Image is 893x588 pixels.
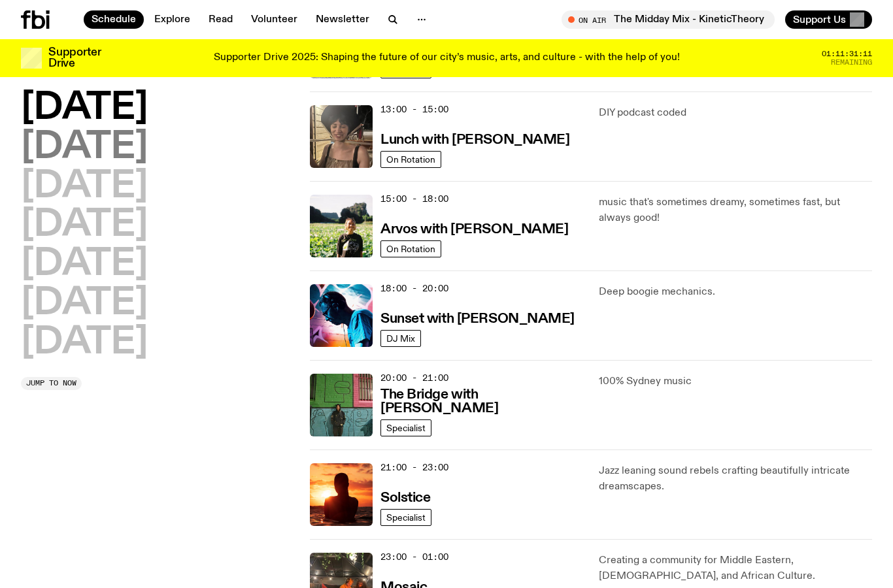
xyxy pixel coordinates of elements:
a: Solstice [380,489,430,505]
a: DJ Mix [380,330,421,347]
button: [DATE] [21,325,148,361]
h3: Lunch with [PERSON_NAME] [380,133,569,147]
a: Newsletter [308,10,377,29]
button: [DATE] [21,129,148,166]
span: 13:00 - 15:00 [380,103,448,116]
span: Support Us [793,14,846,25]
h3: Supporter Drive [48,47,101,69]
p: 100% Sydney music [599,374,872,389]
button: Support Us [785,10,872,29]
span: Specialist [386,512,426,522]
span: Specialist [386,423,426,433]
a: Lunch with [PERSON_NAME] [380,131,569,147]
h3: Solstice [380,491,430,505]
button: [DATE] [21,246,148,283]
a: Specialist [380,509,431,526]
img: A girl standing in the ocean as waist level, staring into the rise of the sun. [310,463,373,526]
h3: The Bridge with [PERSON_NAME] [380,388,583,416]
h3: Sunset with [PERSON_NAME] [380,312,575,326]
span: 01:11:31:11 [822,50,872,57]
span: 18:00 - 20:00 [380,282,448,295]
span: Jump to now [26,380,76,387]
p: Supporter Drive 2025: Shaping the future of our city’s music, arts, and culture - with the help o... [214,52,680,64]
a: Specialist [380,419,431,436]
span: 20:00 - 21:00 [380,372,448,384]
p: music that's sometimes dreamy, sometimes fast, but always good! [599,195,872,226]
span: 15:00 - 18:00 [380,193,448,205]
button: On AirThe Midday Mix - KineticTheory [562,10,775,29]
a: Arvos with [PERSON_NAME] [380,220,568,237]
a: On Rotation [380,151,441,168]
a: The Bridge with [PERSON_NAME] [380,385,583,416]
a: Schedule [84,10,144,29]
a: Read [201,10,241,29]
img: Amelia Sparke is wearing a black hoodie and pants, leaning against a blue, green and pink wall wi... [310,374,373,436]
button: [DATE] [21,207,148,244]
span: 23:00 - 01:00 [380,551,448,563]
img: Simon Caldwell stands side on, looking downwards. He has headphones on. Behind him is a brightly ... [310,284,373,347]
a: Explore [146,10,198,29]
p: Deep boogie mechanics. [599,284,872,300]
span: Remaining [831,59,872,66]
span: On Rotation [386,244,435,253]
button: [DATE] [21,90,148,127]
img: Bri is smiling and wearing a black t-shirt. She is standing in front of a lush, green field. Ther... [310,195,373,257]
span: 21:00 - 23:00 [380,461,448,474]
a: Volunteer [243,10,305,29]
p: Creating a community for Middle Eastern, [DEMOGRAPHIC_DATA], and African Culture. [599,553,872,584]
span: On Rotation [386,154,435,164]
p: DIY podcast coded [599,105,872,121]
button: Jump to now [21,377,82,390]
p: Jazz leaning sound rebels crafting beautifully intricate dreamscapes. [599,463,872,495]
a: On Rotation [380,240,441,257]
a: Sunset with [PERSON_NAME] [380,310,575,326]
button: [DATE] [21,169,148,205]
button: [DATE] [21,286,148,322]
span: DJ Mix [386,333,415,343]
h3: Arvos with [PERSON_NAME] [380,223,568,237]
